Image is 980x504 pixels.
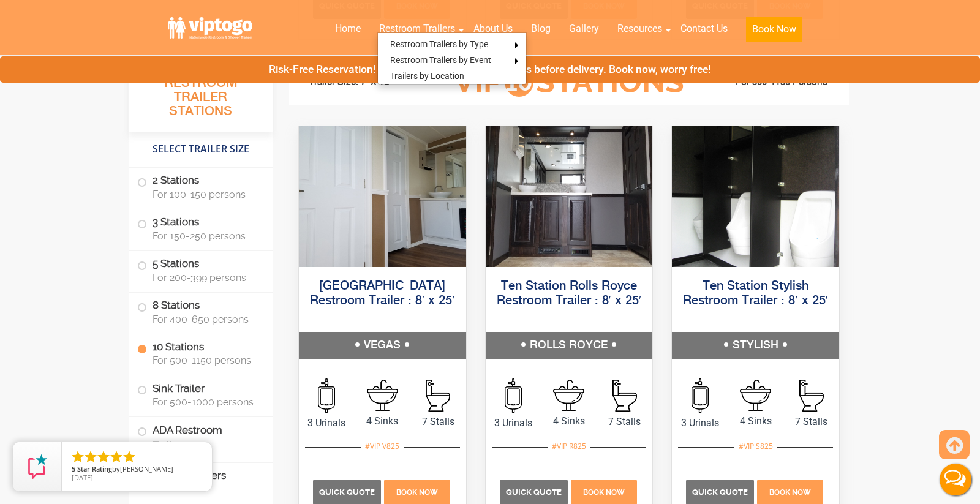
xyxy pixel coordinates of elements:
img: an icon of sink [367,380,398,411]
button: Live Chat [931,455,980,504]
a: Quick Quote [313,486,383,497]
img: an icon of stall [799,380,824,412]
div: #VIP R825 [548,438,590,454]
a: Contact Us [671,15,737,42]
label: ADA Restroom Trailers [137,417,264,459]
img: an icon of sink [553,380,584,411]
span: Quick Quote [692,487,748,497]
span: For 500-1000 persons [153,396,258,408]
a: Gallery [560,15,608,42]
li:  [83,449,98,464]
span: Quick Quote [319,487,375,497]
li:  [109,449,124,464]
h3: All Portable Restroom Trailer Stations [129,58,273,132]
span: [DATE] [72,473,93,482]
a: Ten Station Stylish Restroom Trailer : 8′ x 25′ [683,280,828,307]
img: an icon of urinal [505,378,522,413]
span: Book Now [769,488,811,497]
span: 4 Sinks [728,414,783,429]
h4: Select Trailer Size [129,138,273,161]
span: 7 Stalls [597,415,652,429]
span: 7 Stalls [410,415,466,429]
a: Restroom Trailers by Type [378,36,500,52]
a: Book Now [383,486,452,497]
label: 10 Stations [137,334,264,372]
li:  [122,449,137,464]
a: [GEOGRAPHIC_DATA] Restroom Trailer : 8′ x 25′ [310,280,455,307]
span: 4 Sinks [355,414,410,429]
h3: VIP Stations [435,66,703,99]
a: Restroom Trailers by Event [378,52,503,68]
h5: ROLLS ROYCE [486,332,653,359]
span: Star Rating [77,464,112,473]
h5: STYLISH [672,332,839,359]
a: Quick Quote [500,486,570,497]
label: 3 Stations [137,209,264,247]
label: 2 Stations [137,168,264,206]
span: For 400-650 persons [153,314,258,325]
a: Trailers by Location [378,68,477,84]
img: A front view of trailer booth with ten restrooms, and two doors with male and female sign on them [299,126,466,267]
label: 8 Stations [137,293,264,331]
a: Restroom Trailers [370,15,464,42]
span: by [72,465,202,474]
span: 5 [72,464,75,473]
span: For 150-250 persons [153,230,258,242]
a: Quick Quote [686,486,756,497]
span: For 100-150 persons [153,189,258,200]
h5: VEGAS [299,332,466,359]
span: Quick Quote [506,487,562,497]
img: an icon of urinal [692,378,709,413]
label: 5 Stations [137,251,264,289]
div: #VIP V825 [361,438,404,454]
span: Book Now [583,488,625,497]
a: About Us [464,15,522,42]
img: an icon of urinal [318,378,335,413]
li:  [70,449,85,464]
button: Book Now [746,17,802,42]
label: Sink Trailer [137,375,264,413]
a: Ten Station Rolls Royce Restroom Trailer : 8′ x 25′ [497,280,642,307]
img: A front view of trailer booth with ten restrooms, and two doors with male and female sign on them [672,126,839,267]
img: an icon of sink [740,380,771,411]
a: Blog [522,15,560,42]
span: For 200-399 persons [153,272,258,284]
span: For 500-1150 persons [153,355,258,366]
span: 3 Urinals [672,416,728,431]
span: Book Now [396,488,438,497]
a: Home [326,15,370,42]
img: A front view of trailer booth with ten restrooms, and two doors with male and female sign on them [486,126,653,267]
span: 4 Sinks [541,414,597,429]
img: an icon of stall [426,380,450,412]
li:  [96,449,111,464]
div: #VIP S825 [734,438,777,454]
span: [PERSON_NAME] [120,464,173,473]
a: Book Now [737,15,812,49]
span: 3 Urinals [299,416,355,431]
a: Book Now [569,486,638,497]
a: Book Now [756,486,825,497]
img: an icon of stall [612,380,637,412]
span: 7 Stalls [783,415,839,429]
img: Review Rating [25,454,50,479]
span: 3 Urinals [486,416,541,431]
a: Resources [608,15,671,42]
